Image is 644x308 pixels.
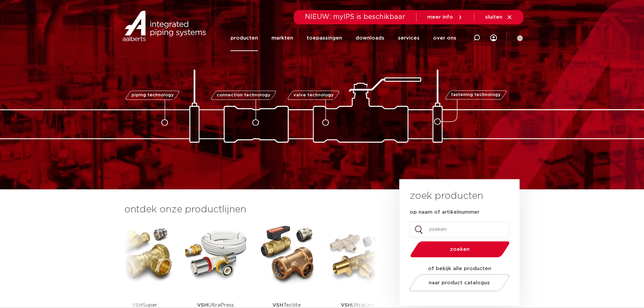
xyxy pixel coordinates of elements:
[490,24,497,51] div: my IPS
[216,93,270,97] span: connection technology
[427,14,463,20] a: meer info
[410,209,479,216] label: op naam of artikelnummer
[197,303,208,308] strong: VSH
[485,14,512,20] a: sluiten
[433,25,456,51] a: over ons
[427,15,453,20] span: meer info
[451,93,501,97] span: fastening technology
[124,203,377,216] h3: ontdek onze productlijnen
[407,241,512,258] button: zoeken
[341,303,352,308] strong: VSH
[307,25,342,51] a: toepassingen
[293,93,334,97] span: valve technology
[305,14,405,20] span: NIEUW: myIPS is beschikbaar
[410,189,483,203] h3: zoek producten
[132,93,174,97] span: piping technology
[429,280,490,285] span: naar product catalogus
[356,25,384,51] a: downloads
[428,266,491,271] strong: of bekijk alle producten
[231,25,456,51] nav: Menu
[272,303,283,308] strong: VSH
[271,25,293,51] a: markten
[132,303,143,308] strong: VSH
[485,15,502,20] span: sluiten
[231,25,258,51] a: producten
[407,274,511,291] a: naar product catalogus
[428,247,492,252] span: zoeken
[410,222,509,237] input: zoeken
[398,25,420,51] a: services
